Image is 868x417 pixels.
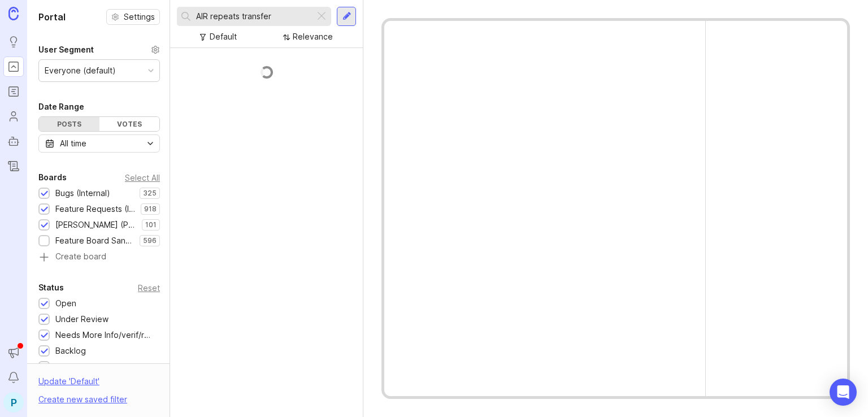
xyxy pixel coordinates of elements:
[55,329,154,341] div: Needs More Info/verif/repro
[45,64,116,77] div: Everyone (default)
[8,7,19,20] img: Canny Home
[143,236,157,245] p: 596
[124,11,155,23] span: Settings
[55,360,94,373] div: Candidate
[3,106,24,127] a: Users
[55,313,108,325] div: Under Review
[38,253,160,263] a: Create board
[38,100,84,114] div: Date Range
[38,171,67,184] div: Boards
[3,32,24,52] a: Ideas
[196,10,310,23] input: Search...
[210,31,237,43] div: Default
[3,367,24,388] button: Notifications
[3,131,24,151] a: Autopilot
[106,9,160,25] button: Settings
[125,175,160,181] div: Select All
[99,117,160,131] div: Votes
[3,57,24,77] a: Portal
[55,219,136,231] div: [PERSON_NAME] (Public)
[293,31,333,43] div: Relevance
[38,281,64,294] div: Status
[141,139,159,148] svg: toggle icon
[3,156,24,176] a: Changelog
[55,297,76,310] div: Open
[830,379,857,406] div: Open Intercom Messenger
[55,203,135,215] div: Feature Requests (Internal)
[143,189,157,198] p: 325
[144,205,157,214] p: 918
[55,345,86,357] div: Backlog
[145,220,157,229] p: 101
[55,187,110,199] div: Bugs (Internal)
[3,81,24,102] a: Roadmaps
[38,43,94,57] div: User Segment
[138,285,160,291] div: Reset
[38,10,66,24] h1: Portal
[60,137,86,150] div: All time
[38,375,99,393] div: Update ' Default '
[55,234,134,247] div: Feature Board Sandbox [DATE]
[38,393,127,406] div: Create new saved filter
[3,342,24,363] button: Announcements
[3,392,24,412] button: P
[39,117,99,131] div: Posts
